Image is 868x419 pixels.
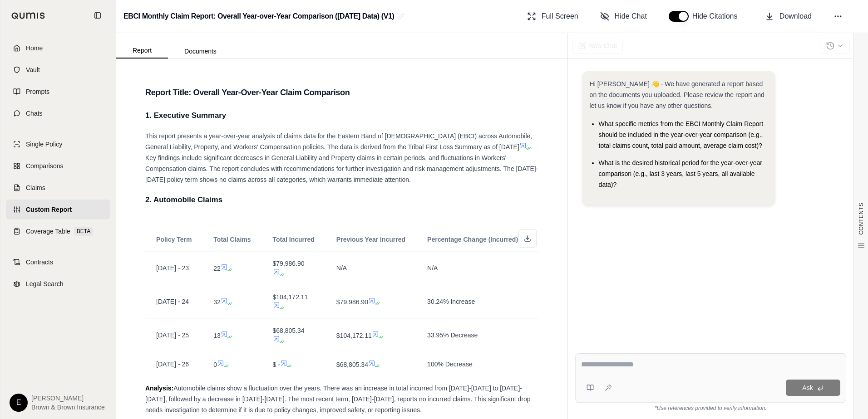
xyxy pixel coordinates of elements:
button: Download as Excel [518,229,537,248]
span: Vault [26,65,40,74]
span: Custom Report [26,205,72,214]
span: 33.95% Decrease [427,331,478,339]
span: Single Policy [26,140,62,149]
span: $ - [273,361,280,368]
a: Coverage TableBETA [6,221,110,241]
button: Ask [786,380,840,396]
span: Hi [PERSON_NAME] 👋 - We have generated a report based on the documents you uploaded. Please revie... [590,80,764,109]
span: Comparisons [26,161,63,171]
span: [DATE] - 23 [156,264,189,272]
span: [DATE] - 24 [156,298,189,305]
a: Prompts [6,82,110,102]
span: Full Screen [542,11,578,22]
button: Full Screen [523,7,582,25]
span: 30.24% Increase [427,298,475,305]
h4: 1. Executive Summary [145,108,538,123]
span: Total Claims [213,236,251,243]
span: 22 [213,265,221,272]
div: *Use references provided to verify information. [575,403,846,412]
span: $68,805.34 [336,361,368,368]
span: [DATE] - 25 [156,331,189,339]
span: This report presents a year-over-year analysis of claims data for the Eastern Band of [DEMOGRAPHI... [145,132,532,151]
h3: Report Title: Overall Year-Over-Year Claim Comparison [145,84,538,101]
span: 13 [213,332,221,339]
h2: EBCI Monthly Claim Report: Overall Year-over-Year Comparison ([DATE] Data) (V1) [123,8,394,24]
span: $79,986.90 [336,298,368,306]
span: CONTENTS [858,203,865,235]
span: Legal Search [26,279,64,288]
span: $104,172.11 [336,332,372,339]
span: 100% Decrease [427,361,473,368]
span: N/A [427,264,438,272]
span: Download [779,11,812,22]
div: E [10,394,28,412]
span: What specific metrics from the EBCI Monthly Claim Report should be included in the year-over-year... [599,120,764,149]
button: Download [761,7,815,25]
span: BETA [74,227,93,236]
span: $104,172.11 [273,293,308,301]
button: Report [116,43,168,58]
span: Prompts [26,87,49,96]
span: Percentage Change (Incurred) [427,236,518,243]
a: Claims [6,178,110,198]
button: Hide Chat [597,7,651,25]
h4: 2. Automobile Claims [145,192,538,208]
span: Automobile claims show a fluctuation over the years. There was an increase in total incurred from... [145,385,531,414]
span: What is the desired historical period for the year-over-year comparison (e.g., last 3 years, last... [599,159,762,188]
span: Brown & Brown Insurance [31,403,105,412]
a: Single Policy [6,134,110,154]
a: Legal Search [6,274,110,294]
button: Collapse sidebar [90,8,105,23]
span: Home [26,44,43,53]
span: Hide Citations [692,11,743,22]
a: Contracts [6,252,110,272]
span: Policy Term [156,236,192,243]
span: $68,805.34 [273,327,305,334]
strong: Analysis: [145,385,173,392]
span: Contracts [26,258,53,267]
span: Claims [26,183,45,192]
span: Ask [802,384,813,391]
button: Documents [168,44,233,58]
span: [DATE] - 26 [156,361,189,368]
span: [PERSON_NAME] [31,394,105,403]
span: Coverage Table [26,227,70,236]
span: Previous Year Incurred [336,236,405,243]
span: Total Incurred [273,236,315,243]
a: Custom Report [6,200,110,219]
a: Comparisons [6,156,110,176]
img: Qumis Logo [11,12,45,19]
span: Hide Chat [615,11,647,22]
span: 32 [213,298,221,306]
span: N/A [336,264,347,272]
span: $79,986.90 [273,260,305,267]
a: Vault [6,60,110,80]
span: 0 [213,361,217,368]
a: Chats [6,103,110,123]
span: Chats [26,109,43,118]
a: Home [6,38,110,58]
